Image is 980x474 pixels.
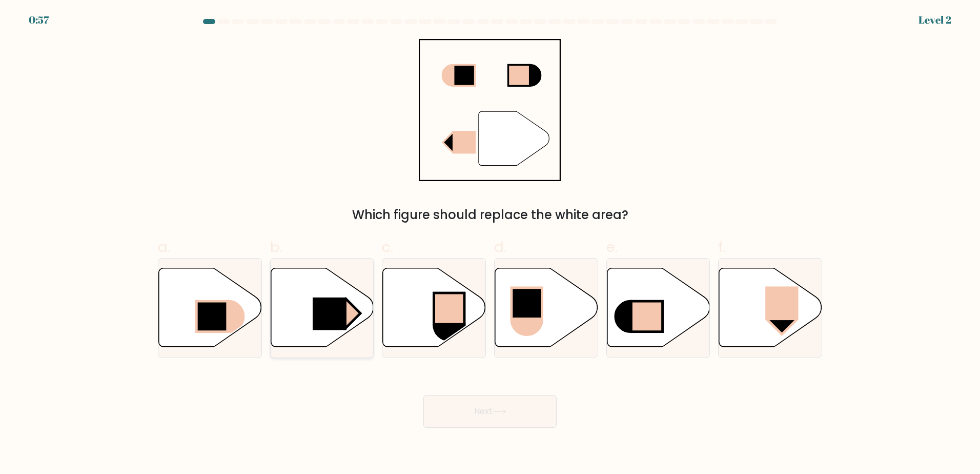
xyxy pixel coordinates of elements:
button: Next [423,395,557,428]
g: " [479,111,549,165]
div: Level 2 [918,12,951,28]
span: f. [718,237,725,257]
span: e. [606,237,618,257]
div: 0:57 [29,12,49,28]
div: Which figure should replace the white area? [164,206,816,224]
span: c. [382,237,393,257]
span: b. [270,237,282,257]
span: a. [158,237,170,257]
span: d. [494,237,506,257]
